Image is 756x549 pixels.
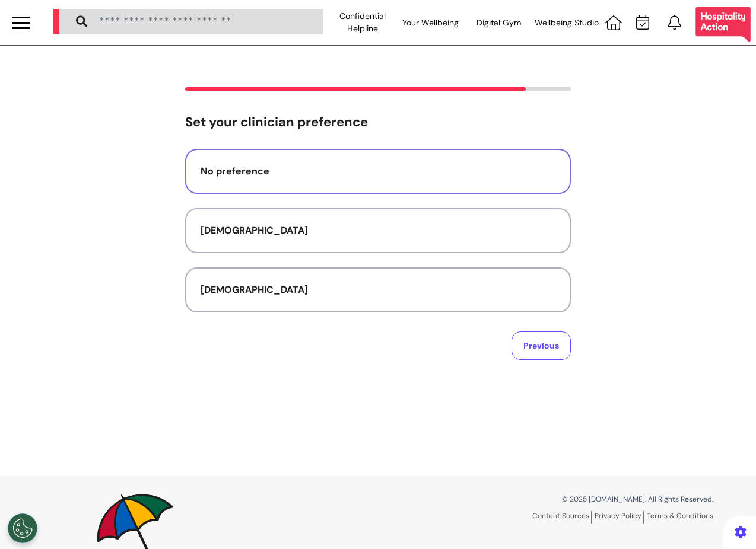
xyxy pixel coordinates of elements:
[647,511,713,521] a: Terms & Conditions
[512,331,571,360] button: Previous
[8,513,37,543] button: Open Preferences
[329,6,397,39] div: Confidential Helpline
[185,267,571,312] button: [DEMOGRAPHIC_DATA]
[396,6,465,39] div: Your Wellbeing
[185,208,571,253] button: [DEMOGRAPHIC_DATA]
[532,6,601,39] div: Wellbeing Studio
[595,511,644,524] a: Privacy Policy
[532,511,592,524] a: Content Sources
[387,494,713,505] p: © 2025 [DOMAIN_NAME]. All Rights Reserved.
[201,164,555,178] div: No preference
[201,283,555,297] div: [DEMOGRAPHIC_DATA]
[185,114,571,130] h2: Set your clinician preference
[201,224,555,238] div: [DEMOGRAPHIC_DATA]
[185,149,571,194] button: No preference
[465,6,533,39] div: Digital Gym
